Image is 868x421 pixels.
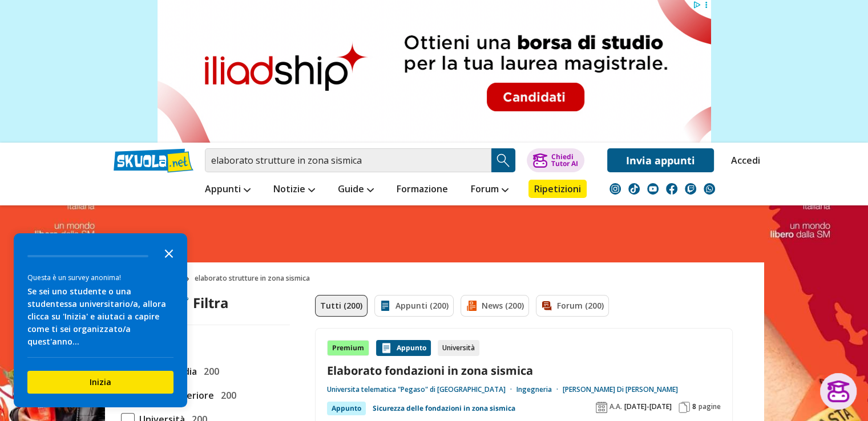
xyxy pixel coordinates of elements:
img: WhatsApp [704,183,715,195]
span: [DATE]-[DATE] [624,402,672,411]
a: Formazione [394,180,451,200]
span: pagine [699,402,721,411]
a: [PERSON_NAME] Di [PERSON_NAME] [563,385,678,394]
div: Chiedi Tutor AI [551,153,578,167]
a: Sicurezza delle fondazioni in zona sismica [373,402,515,415]
a: Forum (200) [536,295,609,317]
button: Inizia [27,371,173,394]
img: youtube [647,183,659,195]
a: Invia appunti [607,148,714,172]
a: Notizie [271,180,318,200]
a: Guide [335,180,377,200]
span: A.A. [609,402,622,411]
img: tiktok [628,183,640,195]
img: Forum filtro contenuto [541,300,552,311]
button: Search Button [491,148,515,172]
img: twitch [685,183,696,195]
a: Appunti [202,180,253,200]
a: Ingegneria [516,385,563,394]
img: Pagine [679,402,690,413]
a: News (200) [461,295,529,317]
div: Filtra [177,295,229,311]
img: Appunti contenuto [381,342,392,354]
img: Appunti filtro contenuto [380,300,391,311]
img: News filtro contenuto [466,300,477,311]
a: Ripetizioni [528,180,587,198]
input: Cerca appunti, riassunti o versioni [205,148,491,172]
img: instagram [609,183,621,195]
img: facebook [666,183,677,195]
div: Questa è un survey anonima! [27,272,173,283]
div: Premium [327,340,369,356]
span: 200 [199,364,219,379]
div: Appunto [327,402,366,415]
div: Se sei uno studente o una studentessa universitario/a, allora clicca su 'Inizia' e aiutaci a capi... [27,285,173,348]
a: Tutti (200) [315,295,368,317]
button: Close the survey [158,241,180,264]
span: 200 [216,388,236,403]
a: Universita telematica "Pegaso" di [GEOGRAPHIC_DATA] [327,385,516,394]
span: elaborato strutture in zona sismica [195,269,314,288]
a: Forum [468,180,511,200]
img: Cerca appunti, riassunti o versioni [495,152,512,169]
div: Survey [14,233,187,407]
div: Università [438,340,479,356]
span: 8 [692,402,696,411]
div: Appunto [376,340,431,356]
a: Accedi [731,148,755,172]
img: Anno accademico [596,402,607,413]
button: ChiediTutor AI [527,148,584,172]
a: Elaborato fondazioni in zona sismica [327,363,721,378]
a: Appunti (200) [374,295,454,317]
